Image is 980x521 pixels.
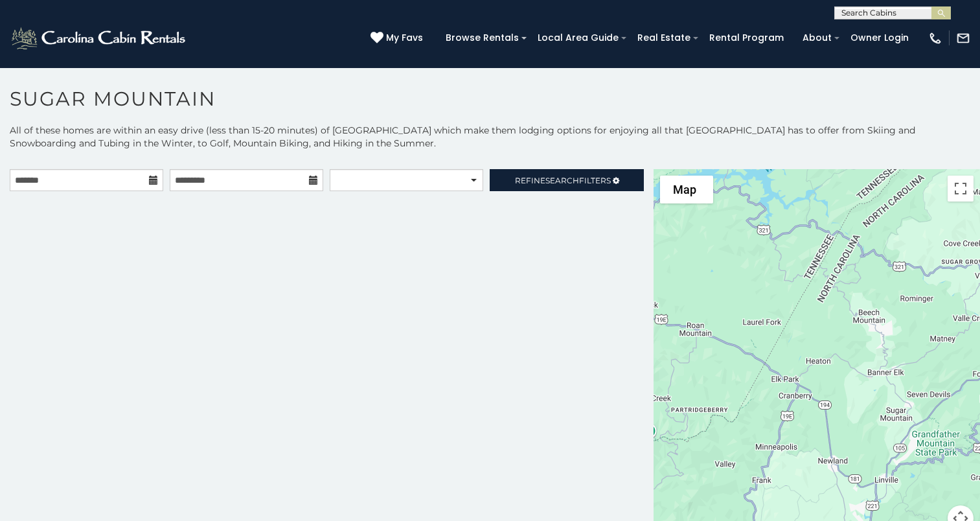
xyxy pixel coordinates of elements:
span: My Favs [386,31,423,45]
a: My Favs [370,31,426,45]
a: Browse Rentals [439,28,525,48]
a: RefineSearchFilters [490,169,643,191]
span: Search [545,176,579,185]
button: Change map style [660,176,713,203]
img: White-1-2.png [10,25,189,51]
span: Refine Filters [515,176,611,185]
img: mail-regular-white.png [956,31,970,45]
span: Map [673,183,696,196]
a: About [796,28,838,48]
button: Toggle fullscreen view [948,176,974,202]
img: phone-regular-white.png [928,31,942,45]
a: Local Area Guide [531,28,625,48]
a: Rental Program [703,28,790,48]
a: Real Estate [631,28,697,48]
a: Owner Login [844,28,915,48]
